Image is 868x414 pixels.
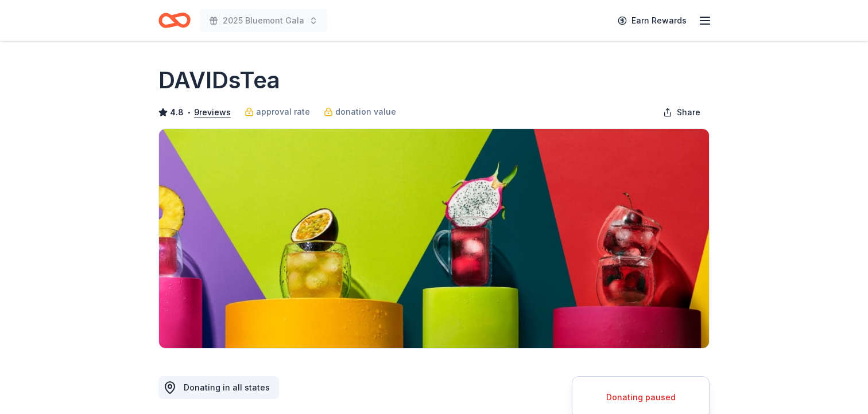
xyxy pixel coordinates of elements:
[170,106,184,119] span: 4.8
[611,10,693,31] a: Earn Rewards
[324,105,396,119] a: donation value
[200,9,327,32] button: 2025 Bluemont Gala
[677,106,700,119] span: Share
[245,105,310,119] a: approval rate
[335,105,396,119] span: donation value
[187,108,191,117] span: •
[184,382,270,392] span: Donating in all states
[586,390,695,404] div: Donating paused
[223,14,304,28] span: 2025 Bluemont Gala
[256,105,310,119] span: approval rate
[159,129,709,348] img: Image for DAVIDsTea
[194,106,231,119] button: 9reviews
[158,64,280,96] h1: DAVIDsTea
[654,101,710,124] button: Share
[158,7,191,34] a: Home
